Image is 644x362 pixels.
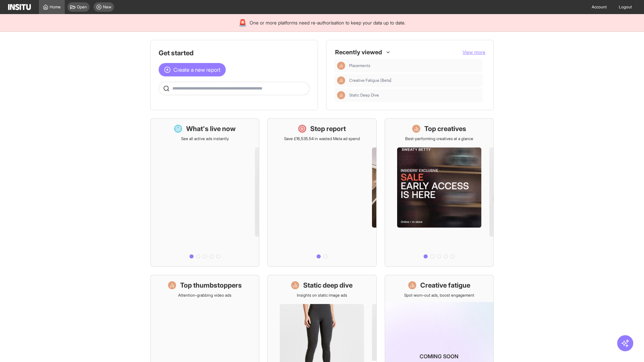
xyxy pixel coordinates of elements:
a: Top creativesBest-performing creatives at a glance [385,118,494,267]
span: View more [463,49,485,55]
span: Placements [349,63,370,68]
div: Insights [337,91,345,99]
span: Open [77,4,87,10]
p: Insights on static image ads [297,293,347,298]
span: Creative Fatigue [Beta] [349,78,480,83]
p: Best-performing creatives at a glance [405,136,473,141]
span: Creative Fatigue [Beta] [349,78,391,83]
span: Static Deep Dive [349,93,480,98]
div: Insights [337,76,345,84]
img: Logo [8,4,31,10]
p: Attention-grabbing video ads [178,293,231,298]
span: One or more platforms need re-authorisation to keep your data up to date. [250,19,406,26]
h1: What's live now [186,124,236,133]
p: See all active ads instantly [181,136,229,141]
h1: Stop report [310,124,346,133]
span: New [103,4,111,10]
button: View more [463,49,485,56]
p: Save £16,535.54 in wasted Meta ad spend [284,136,360,141]
span: Placements [349,63,480,68]
span: Static Deep Dive [349,93,379,98]
a: What's live nowSee all active ads instantly [150,118,259,267]
button: Create a new report [159,63,226,76]
span: Home [50,4,61,10]
span: Create a new report [173,66,220,74]
div: Insights [337,62,345,70]
h1: Top thumbstoppers [180,281,242,290]
div: 🚨 [238,18,247,27]
h1: Static deep dive [303,281,353,290]
h1: Get started [159,48,310,58]
h1: Top creatives [424,124,466,133]
a: Stop reportSave £16,535.54 in wasted Meta ad spend [267,118,376,267]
